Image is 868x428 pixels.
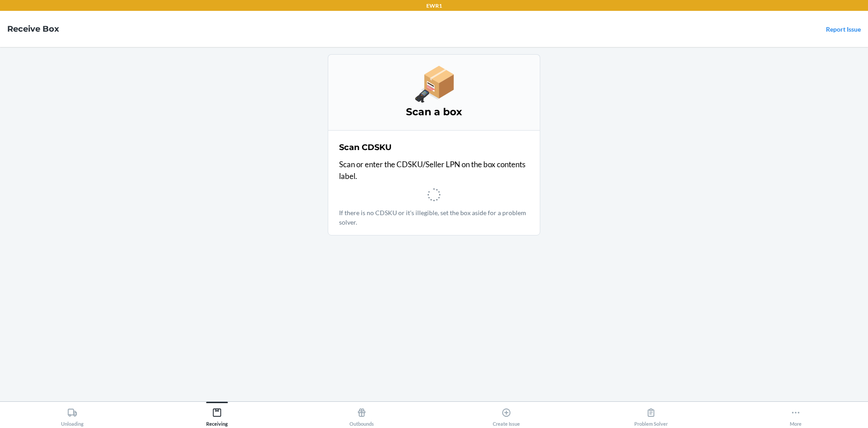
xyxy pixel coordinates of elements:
div: More [790,404,802,427]
p: Scan or enter the CDSKU/Seller LPN on the box contents label. [339,159,529,182]
button: Create Issue [434,402,579,427]
h2: Scan CDSKU [339,141,392,153]
button: More [723,402,868,427]
button: Problem Solver [579,402,723,427]
p: If there is no CDSKU or it's illegible, set the box aside for a problem solver. [339,208,529,227]
div: Outbounds [349,404,374,427]
button: Receiving [145,402,289,427]
div: Create Issue [493,404,520,427]
button: Outbounds [289,402,434,427]
div: Unloading [61,404,84,427]
div: Receiving [206,404,228,427]
h3: Scan a box [339,105,529,119]
h4: Receive Box [7,23,59,35]
a: Report Issue [826,25,861,33]
p: EWR1 [426,2,442,10]
div: Problem Solver [634,404,668,427]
